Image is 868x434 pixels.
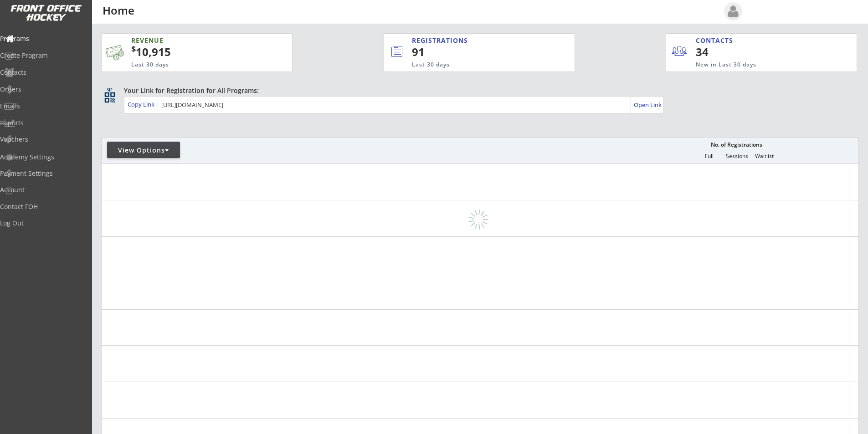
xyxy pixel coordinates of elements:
[708,142,765,148] div: No. of Registrations
[124,86,831,95] div: Your Link for Registration for All Programs:
[104,86,115,92] div: qr
[107,146,180,155] div: View Options
[412,61,537,69] div: Last 30 days
[103,91,117,104] button: qr_code
[723,153,750,159] div: Sessions
[131,61,248,69] div: Last 30 days
[634,98,663,111] a: Open Link
[131,36,248,45] div: REVENUE
[696,36,737,45] div: CONTACTS
[128,100,156,108] div: Copy Link
[412,36,532,45] div: REGISTRATIONS
[696,44,752,60] div: 34
[412,44,544,60] div: 91
[696,61,814,69] div: New in Last 30 days
[131,43,136,54] sup: $
[695,153,723,159] div: Full
[750,153,778,159] div: Waitlist
[131,44,263,60] div: 10,915
[634,101,663,109] div: Open Link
